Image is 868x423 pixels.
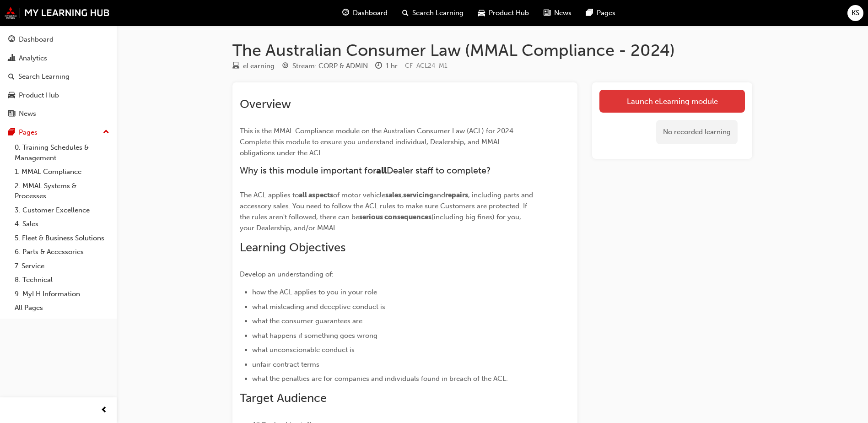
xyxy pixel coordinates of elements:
span: Develop an understanding of: [240,270,334,278]
a: 0. Training Schedules & Management [11,141,113,165]
span: , including parts and accessory sales. You need to follow the ACL rules to make sure Customers ar... [240,191,535,221]
span: repairs [445,191,468,199]
span: The ACL applies to [240,191,299,199]
span: news-icon [8,110,15,118]
a: 8. Technical [11,273,113,287]
div: eLearning [243,61,275,71]
span: pages-icon [586,7,593,19]
span: car-icon [478,7,485,19]
a: 3. Customer Excellence [11,203,113,217]
div: Search Learning [18,71,70,82]
span: what unconscionable conduct is [252,346,355,354]
span: Learning Objectives [240,240,345,255]
span: unfair contract terms [252,360,319,369]
div: Duration [375,60,398,72]
h1: The Australian Consumer Law (MMAL Compliance - 2024) [232,40,752,60]
div: Product Hub [19,90,59,101]
span: Why is this module important for [240,165,376,176]
span: news-icon [544,7,550,19]
button: Pages [4,124,113,141]
span: learningResourceType_ELEARNING-icon [232,62,239,70]
a: guage-iconDashboard [335,4,395,22]
span: serious consequences [359,213,431,221]
span: all [376,165,387,176]
a: search-iconSearch Learning [395,4,471,22]
div: Stream: CORP & ADMIN [292,61,368,71]
img: mmal [5,7,110,19]
a: news-iconNews [536,4,579,22]
span: Pages [597,8,615,18]
a: Launch eLearning module [599,90,745,113]
span: servicing [403,191,433,199]
a: 9. MyLH Information [11,287,113,301]
span: all aspects [299,191,333,199]
div: Stream [282,60,368,72]
span: chart-icon [8,54,15,63]
div: Analytics [19,53,47,64]
span: Dashboard [353,8,388,18]
a: 6. Parts & Accessories [11,245,113,259]
span: , [401,191,403,199]
span: Search Learning [412,8,464,18]
span: search-icon [402,7,409,19]
div: News [19,108,36,119]
span: KS [852,8,859,18]
span: prev-icon [101,405,108,416]
span: pages-icon [8,129,15,137]
button: KS [847,5,863,21]
span: how the ACL applies to you in your role [252,288,377,296]
a: All Pages [11,301,113,315]
span: sales [385,191,401,199]
span: This is the MMAL Compliance module on the Australian Consumer Law (ACL) for 2024. Complete this m... [240,127,517,157]
span: target-icon [282,62,289,70]
span: guage-icon [342,7,349,19]
span: Overview [240,97,291,111]
a: pages-iconPages [579,4,623,22]
a: Dashboard [4,31,113,48]
a: 4. Sales [11,217,113,231]
span: car-icon [8,92,15,100]
a: car-iconProduct Hub [471,4,536,22]
span: Learning resource code [405,62,447,70]
span: of motor vehicle [333,191,385,199]
button: DashboardAnalyticsSearch LearningProduct HubNews [4,29,113,124]
a: News [4,105,113,122]
div: No recorded learning [656,120,738,144]
div: 1 hr [386,61,398,71]
span: what the penalties are for companies and individuals found in breach of the ACL. [252,374,508,383]
span: what the consumer guarantees are [252,317,362,325]
a: 1. MMAL Compliance [11,165,113,179]
a: 7. Service [11,259,113,273]
a: 5. Fleet & Business Solutions [11,231,113,245]
span: and [433,191,445,199]
div: Type [232,60,275,72]
span: News [554,8,571,18]
span: what happens if something goes wrong [252,331,377,340]
a: Search Learning [4,68,113,85]
a: Product Hub [4,87,113,104]
span: guage-icon [8,36,15,44]
div: Pages [19,127,38,138]
span: Dealer staff to complete? [387,165,491,176]
span: up-icon [103,126,109,138]
div: Dashboard [19,34,54,45]
span: Target Audience [240,391,327,405]
a: 2. MMAL Systems & Processes [11,179,113,203]
a: Analytics [4,50,113,67]
span: Product Hub [489,8,529,18]
span: clock-icon [375,62,382,70]
span: search-icon [8,73,15,81]
span: what misleading and deceptive conduct is [252,303,385,311]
